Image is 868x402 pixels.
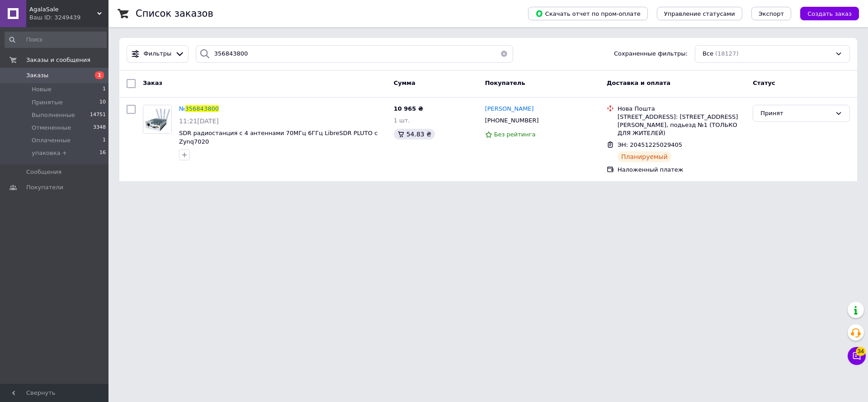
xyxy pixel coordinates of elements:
[32,98,63,107] span: Принятые
[753,79,775,86] span: Статус
[32,149,67,157] span: упаковка +
[664,10,735,17] span: Управление статусами
[528,7,648,20] button: Скачать отчет по пром-оплате
[751,7,791,20] button: Экспорт
[136,8,213,19] h1: Список заказов
[143,105,172,134] a: Фото товару
[90,111,106,119] span: 14751
[394,129,435,140] div: 54.83 ₴
[848,347,866,365] button: Чат с покупателем34
[760,109,831,118] div: Принят
[618,105,745,113] div: Нова Пошта
[5,32,107,48] input: Поиск
[800,7,859,20] button: Создать заказ
[607,79,670,86] span: Доставка и оплата
[618,166,745,174] div: Наложенный платеж
[26,71,48,79] span: Заказы
[618,151,671,162] div: Планируемый
[143,79,162,86] span: Заказ
[32,136,71,145] span: Оплаченные
[535,9,641,18] span: Скачать отчет по пром-оплате
[185,105,219,112] span: 356843800
[103,136,106,145] span: 1
[93,124,106,132] span: 3348
[99,98,106,107] span: 10
[196,45,513,63] input: Поиск по номеру заказа, ФИО покупателя, номеру телефона, Email, номеру накладной
[494,131,536,138] span: Без рейтинга
[32,111,75,119] span: Выполненные
[99,149,106,157] span: 16
[179,130,377,145] a: SDR радиостанция с 4 антеннами 70МГц 6ГГц LibreSDR PLUTO с Zynq7020
[95,71,104,79] span: 1
[394,117,410,124] span: 1 шт.
[143,105,171,133] img: Фото товару
[29,14,108,22] div: Ваш ID: 3249439
[29,5,97,14] span: AgalaSale
[715,50,739,57] span: (18127)
[759,10,784,17] span: Экспорт
[485,105,534,113] a: [PERSON_NAME]
[703,50,713,58] span: Все
[807,10,852,17] span: Создать заказ
[179,117,219,125] span: 11:21[DATE]
[485,79,525,86] span: Покупатель
[179,105,219,112] a: №356843800
[495,45,513,63] button: Очистить
[103,85,106,93] span: 1
[618,141,682,148] span: ЭН: 20451225029405
[394,79,415,86] span: Сумма
[485,117,539,124] span: [PHONE_NUMBER]
[32,85,52,93] span: Новые
[144,50,172,58] span: Фильтры
[32,124,71,132] span: Отмененные
[485,105,534,112] span: [PERSON_NAME]
[618,113,745,138] div: [STREET_ADDRESS]: [STREET_ADDRESS][PERSON_NAME], подьезд №1 (ТОЛЬКО ДЛЯ ЖИТЕЛЕЙ)
[26,168,61,176] span: Сообщения
[26,56,90,64] span: Заказы и сообщения
[26,183,63,192] span: Покупатели
[614,50,688,58] span: Сохраненные фильтры:
[791,10,859,17] a: Создать заказ
[657,7,742,20] button: Управление статусами
[179,105,185,112] span: №
[394,105,423,112] span: 10 965 ₴
[856,347,866,356] span: 34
